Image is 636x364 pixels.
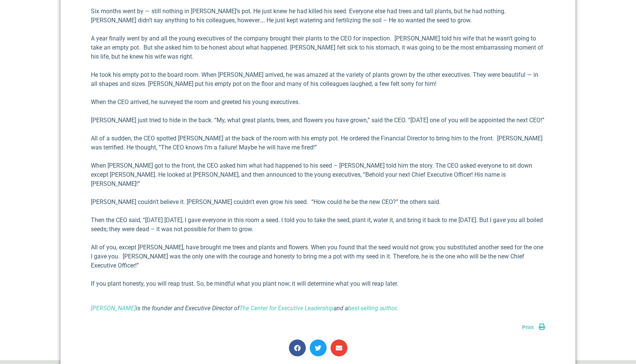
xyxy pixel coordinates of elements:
[289,339,306,356] div: Share on facebook
[91,34,545,61] p: A year finally went by and all the young executives of the company brought their plants to the CE...
[91,116,545,125] p: [PERSON_NAME] just tried to hide in the back. “My, what great plants, trees, and flowers you have...
[330,339,348,356] div: Share on email
[91,98,545,107] p: When the CEO arrived, he surveyed the room and greeted his young executives.
[91,305,398,312] i: is the founder and Executive Director of and a .
[91,7,545,25] p: Six months went by — still nothing in [PERSON_NAME]’s pot. He just knew he had killed his seed. E...
[91,279,545,288] p: If you plant honesty, you will reap trust. So, be mindful what you plant now; it will determine w...
[239,305,334,312] a: The Center for Executive Leadership
[310,339,327,356] div: Share on twitter
[522,324,534,330] span: Print
[91,216,545,234] p: Then the CEO said, “[DATE] [DATE], I gave everyone in this room a seed. I told you to take the se...
[348,305,396,312] a: best-selling author
[522,324,545,330] a: Print
[91,198,545,207] p: [PERSON_NAME] couldn’t believe it. [PERSON_NAME] couldn’t even grow his seed. “How could he be th...
[91,243,545,270] p: All of you, except [PERSON_NAME], have brought me trees and plants and flowers. When you found th...
[91,161,545,188] p: When [PERSON_NAME] got to the front, the CEO asked him what had happened to his seed – [PERSON_NA...
[91,70,545,89] p: He took his empty pot to the board room. When [PERSON_NAME] arrived, he was amazed at the variety...
[91,134,545,152] p: All of a sudden, the CEO spotted [PERSON_NAME] at the back of the room with his empty pot. He ord...
[91,305,136,312] a: [PERSON_NAME]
